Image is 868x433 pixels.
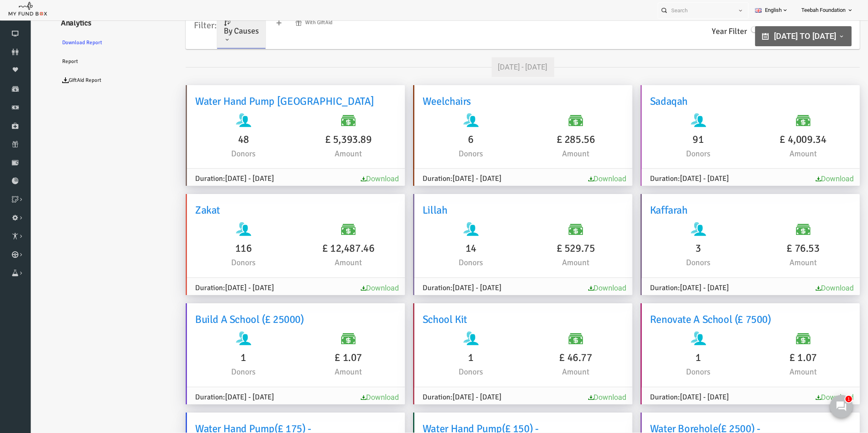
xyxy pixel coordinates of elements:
span: Download Excel [308,282,358,294]
span: Amount [515,367,543,377]
span: [DATE] - [DATE] [178,283,227,292]
input: Search [658,3,733,18]
span: Amount [288,149,315,159]
i: Download Excel [314,176,319,182]
h6: 6 [376,131,472,148]
span: Teebah Foundation [801,3,846,18]
span: [DATE] - [DATE] [406,174,455,183]
span: Download Excel [763,173,813,185]
span: [DATE] - [DATE] [633,174,682,183]
h6: 116 [148,240,245,257]
span: Duration: [603,392,682,403]
p: Filter: [139,13,170,38]
h6: £ 285.56 [481,131,577,148]
i: Download Excel [769,286,774,291]
span: [DATE] - [DATE] [633,283,682,292]
span: Donors [639,257,664,268]
span: Duration: [148,392,227,403]
h6: 1 [376,350,472,366]
h6: £ 1.07 [708,350,805,366]
span: Donors [412,367,436,377]
iframe: Launcher button frame [823,388,860,425]
span: Download Excel [763,392,813,403]
span: [DATE] - [DATE] [445,57,508,77]
h6: Lillah [376,202,578,219]
span: Donors [412,257,436,268]
span: With GiftAid [259,19,286,26]
span: By Causes [177,26,212,36]
i: Download Excel [542,286,547,291]
span: Amount [288,257,315,268]
span: [DATE] to [DATE] [727,31,789,41]
h6: 3 [603,240,700,257]
h6: £ 529.75 [481,240,577,257]
a: Download [542,393,580,401]
h6: 14 [376,240,472,257]
button: [DATE] to [DATE] [708,26,805,46]
span: Donors [184,367,209,377]
a: Download [314,174,352,183]
a: Download [769,174,807,183]
a: Download Report [8,33,131,52]
span: Amount [743,149,770,159]
span: Duration: [148,173,227,185]
i: Download Excel [769,395,774,400]
span: Download Excel [535,392,586,403]
a: GiftAid Report [8,71,131,90]
span: Download Excel [535,173,586,185]
h6: £ 46.77 [481,350,577,366]
span: Duration: [376,392,455,403]
span: Donors [412,149,436,159]
h4: Analytics [8,17,131,29]
span: Download Excel [308,392,358,403]
iframe: Chatbox [717,326,852,425]
h6: Water Hand Pump [GEOGRAPHIC_DATA] [148,93,350,110]
span: Duration: [376,173,455,185]
h6: 1 [603,350,700,366]
span: Amount [743,257,770,268]
span: [DATE] - [DATE] [633,392,682,401]
i: Download Excel [542,176,547,182]
h6: £ 5,393.89 [253,131,350,148]
h6: £ 12,487.46 [253,240,350,257]
span: Duration: [148,282,227,294]
i: Download Excel [769,176,774,182]
h6: Weelchairs [376,93,578,110]
h6: £ 76.53 [708,240,805,257]
span: Donors [184,257,209,268]
a: Download [542,284,580,292]
h6: £ 1.07 [253,350,350,366]
h6: £ 4,009.34 [708,131,805,148]
span: [DATE] - [DATE] [178,392,227,401]
span: Donors [639,149,664,159]
a: Report [8,52,131,71]
h6: School Kit [376,311,578,328]
span: [DATE] - [DATE] [406,283,455,292]
h6: 1 [148,350,245,366]
a: With GiftAid [242,13,292,32]
span: Donors [184,149,209,159]
span: Download Excel [763,282,813,294]
span: Duration: [376,282,455,294]
span: Donors [639,367,664,377]
a: Download [769,393,807,401]
span: Amount [743,367,770,377]
span: Duration: [603,173,682,185]
span: Amount [288,367,315,377]
a: By Causes [171,14,219,49]
span: Amount [515,149,543,159]
i: Download Excel [542,395,547,400]
h6: Build A School (£ 25000) [148,311,350,328]
span: Amount [515,257,543,268]
a: Download [542,174,580,183]
i: Download Excel [314,286,319,291]
i: Download Excel [314,395,319,400]
a: Download [314,393,352,401]
a: Download [314,284,352,292]
h6: 91 [603,131,700,148]
h6: Renovate A School (£ 7500) [603,311,805,328]
span: [DATE] - [DATE] [406,392,455,401]
span: Download Excel [535,282,586,294]
img: whiteMFB.png [8,1,47,18]
h6: Zakat [148,202,350,219]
